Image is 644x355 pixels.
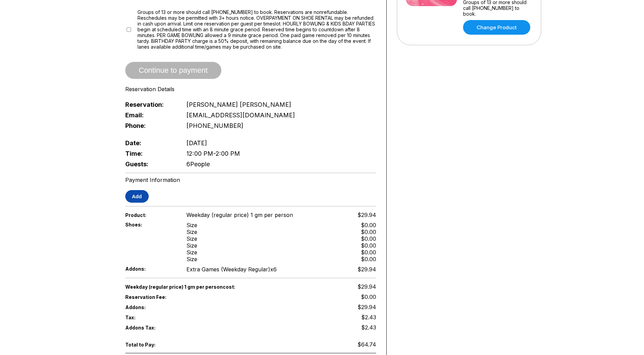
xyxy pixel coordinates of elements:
span: Phone: [125,122,176,129]
span: Shoes: [125,222,176,227]
div: Size [186,229,197,235]
div: $0.00 [361,229,376,235]
span: 12:00 PM - 2:00 PM [186,150,240,157]
span: [EMAIL_ADDRESS][DOMAIN_NAME] [186,112,295,119]
span: $29.94 [357,304,376,310]
span: Addons: [125,266,176,272]
span: Email: [125,112,176,119]
span: [PERSON_NAME] [PERSON_NAME] [186,101,291,108]
span: $64.74 [357,341,376,348]
div: $0.00 [361,222,376,229]
div: Size [186,242,197,249]
div: Payment Information [125,176,376,183]
span: 6 People [186,160,210,168]
div: $0.00 [361,235,376,242]
a: Change Product [463,20,530,35]
span: $29.94 [357,212,376,218]
div: $29.94 [357,266,376,273]
span: Weekday (regular price) 1 gm per person cost: [125,284,251,290]
span: Date: [125,139,176,147]
span: [DATE] [186,139,207,147]
span: Reservation Fee: [125,294,251,300]
span: Addons: [125,304,176,310]
div: $0.00 [361,256,376,263]
div: Size [186,256,197,263]
div: Size [186,249,197,256]
div: Size [186,235,197,242]
span: Total to Pay: [125,342,176,348]
span: Product: [125,212,176,218]
span: [PHONE_NUMBER] [186,122,243,129]
span: $2.43 [361,314,376,321]
div: $0.00 [361,249,376,256]
span: Addons Tax: [125,325,176,331]
span: Reservation: [125,101,176,108]
div: $0.00 [361,242,376,249]
span: Groups of 13 or more should call [PHONE_NUMBER] to book. Reservations are nonrefundable. Reschedu... [137,9,376,50]
span: Time: [125,150,176,157]
span: $2.43 [361,324,376,331]
button: Add [125,190,149,203]
span: $29.94 [357,283,376,290]
span: Tax: [125,315,176,320]
span: $0.00 [361,293,376,300]
span: Guests: [125,160,176,168]
div: Size [186,222,197,229]
div: Reservation Details [125,86,376,92]
div: Extra Games (Weekday Regular) x 6 [186,266,277,273]
span: Weekday (regular price) 1 gm per person [186,212,293,218]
